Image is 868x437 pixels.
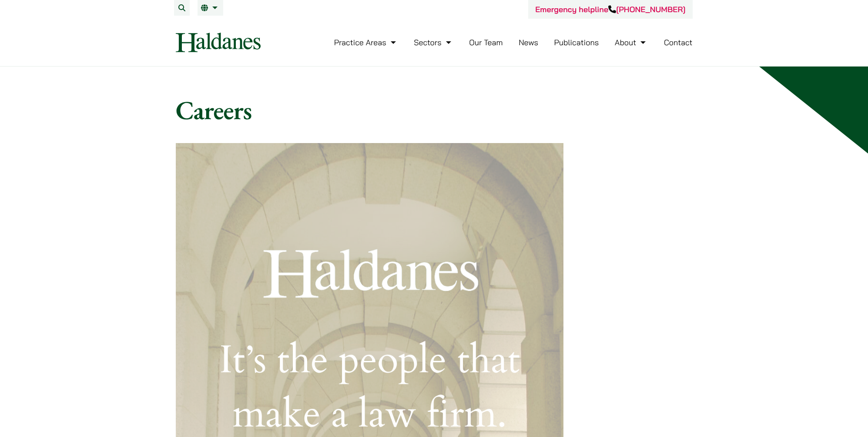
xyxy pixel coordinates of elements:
a: Sectors [414,37,453,47]
a: Our Team [469,37,503,47]
a: Practice Areas [334,37,398,47]
a: Contact [664,37,693,47]
a: Emergency helpline[PHONE_NUMBER] [535,4,685,14]
a: EN [201,4,220,11]
a: News [519,37,538,47]
img: Logo of Haldanes [176,33,261,52]
a: About [615,37,648,47]
h1: Careers [176,94,693,126]
a: Publications [554,37,599,47]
